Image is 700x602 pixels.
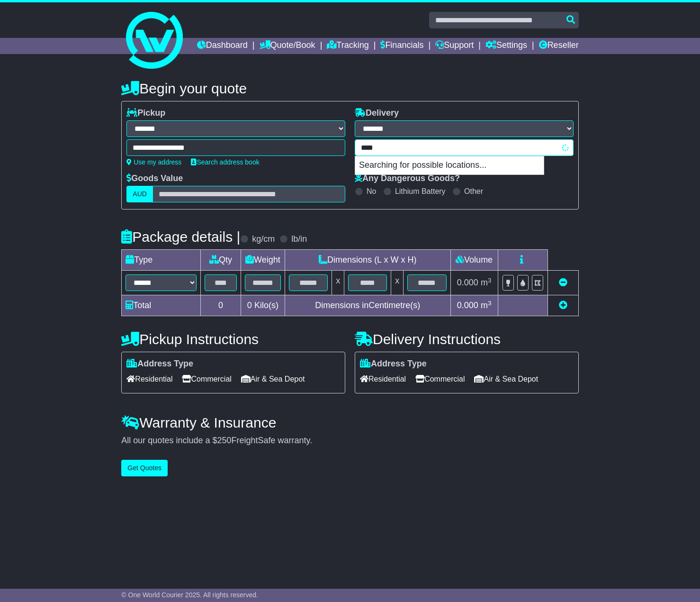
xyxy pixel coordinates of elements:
a: Remove this item [559,278,567,287]
h4: Begin your quote [121,81,578,96]
h4: Package details | [121,229,240,245]
span: 0 [247,301,252,310]
h4: Delivery Instructions [355,331,579,347]
td: Volume [450,250,498,271]
label: AUD [126,186,153,202]
span: Commercial [182,372,231,386]
span: Residential [126,372,172,386]
label: Pickup [126,108,165,119]
label: kg/cm [252,234,275,245]
p: Searching for possible locations... [355,156,544,174]
span: m [481,278,492,287]
h4: Warranty & Insurance [121,415,578,430]
div: All our quotes include a $ FreightSafe warranty. [121,436,578,446]
td: x [332,271,344,295]
span: 0.000 [457,278,478,287]
span: 0.000 [457,301,478,310]
label: Any Dangerous Goods? [355,173,460,184]
span: m [481,301,492,310]
td: Dimensions (L x W x H) [285,250,450,271]
label: Address Type [126,359,193,369]
label: Delivery [355,108,399,119]
td: Dimensions in Centimetre(s) [285,295,450,316]
td: 0 [201,295,241,316]
td: Total [122,295,201,316]
sup: 3 [488,300,492,307]
a: Dashboard [197,38,248,54]
span: 250 [217,436,231,445]
label: Address Type [360,359,427,369]
span: Air & Sea Depot [241,372,305,386]
td: x [391,271,404,295]
a: Search address book [191,158,259,166]
label: No [367,187,376,196]
a: Quote/Book [260,38,315,54]
typeahead: Please provide city [355,139,574,156]
span: © One World Courier 2025. All rights reserved. [121,591,258,599]
span: Air & Sea Depot [474,372,538,386]
label: Lithium Battery [395,187,446,196]
span: Commercial [415,372,465,386]
button: Get Quotes [121,460,168,476]
a: Settings [485,38,527,54]
span: Residential [360,372,406,386]
a: Tracking [327,38,368,54]
td: Weight [241,250,285,271]
a: Support [435,38,474,54]
a: Reseller [539,38,579,54]
label: Goods Value [126,173,183,184]
a: Financials [380,38,423,54]
h4: Pickup Instructions [121,331,345,347]
label: lb/in [291,234,307,245]
a: Use my address [126,158,181,166]
label: Other [464,187,483,196]
td: Qty [201,250,241,271]
td: Kilo(s) [241,295,285,316]
a: Add new item [559,301,567,310]
td: Type [122,250,201,271]
sup: 3 [488,277,492,284]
